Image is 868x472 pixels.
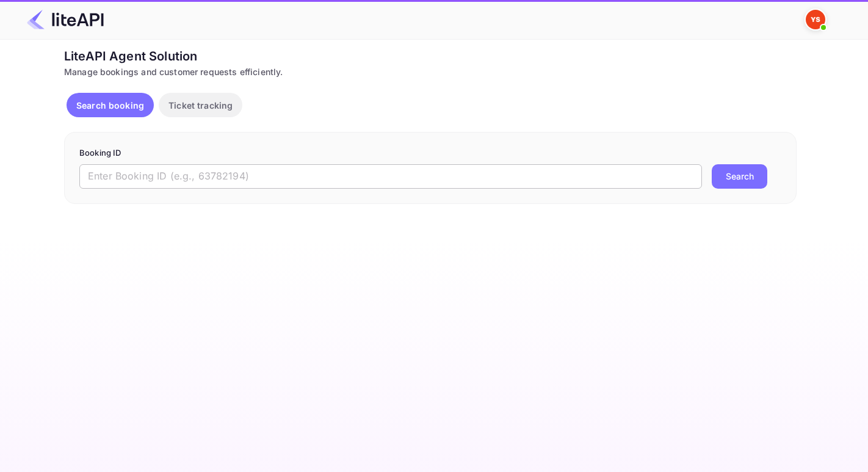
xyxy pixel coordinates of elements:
[64,47,797,65] div: LiteAPI Agent Solution
[79,164,702,189] input: Enter Booking ID (e.g., 63782194)
[806,10,825,29] img: Yandex Support
[168,99,233,112] p: Ticket tracking
[27,10,104,29] img: LiteAPI Logo
[76,99,144,112] p: Search booking
[64,65,797,78] div: Manage bookings and customer requests efficiently.
[712,164,767,189] button: Search
[79,147,781,159] p: Booking ID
